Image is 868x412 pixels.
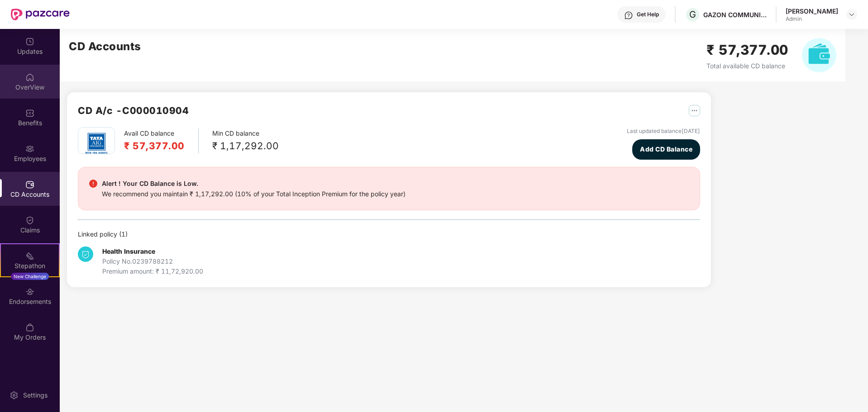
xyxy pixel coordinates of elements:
div: ₹ 1,17,292.00 [212,138,279,153]
div: GAZON COMMUNICATIONS INDIA LIMITED [703,10,767,19]
div: Stepathon [1,261,59,270]
b: Health Insurance [102,247,155,255]
div: Min CD balance [212,128,279,153]
img: svg+xml;base64,PHN2ZyBpZD0iQ0RfQWNjb3VudHMiIGRhdGEtbmFtZT0iQ0QgQWNjb3VudHMiIHhtbG5zPSJodHRwOi8vd3... [25,180,34,189]
h2: CD A/c - C000010904 [78,103,189,118]
img: svg+xml;base64,PHN2ZyBpZD0iTXlfT3JkZXJzIiBkYXRhLW5hbWU9Ik15IE9yZGVycyIgeG1sbnM9Imh0dHA6Ly93d3cudz... [25,323,34,332]
img: svg+xml;base64,PHN2ZyBpZD0iQ2xhaW0iIHhtbG5zPSJodHRwOi8vd3d3LnczLm9yZy8yMDAwL3N2ZyIgd2lkdGg9IjIwIi... [25,216,34,225]
img: svg+xml;base64,PHN2ZyBpZD0iSGVscC0zMngzMiIgeG1sbnM9Imh0dHA6Ly93d3cudzMub3JnLzIwMDAvc3ZnIiB3aWR0aD... [624,11,633,20]
img: svg+xml;base64,PHN2ZyBpZD0iSG9tZSIgeG1sbnM9Imh0dHA6Ly93d3cudzMub3JnLzIwMDAvc3ZnIiB3aWR0aD0iMjAiIG... [25,73,34,82]
span: Add CD Balance [640,144,692,154]
div: Linked policy ( 1 ) [78,229,700,239]
div: Policy No. 0239788212 [102,256,203,266]
div: Settings [20,391,50,400]
div: Premium amount: ₹ 11,72,920.00 [102,266,203,276]
div: Alert ! Your CD Balance is Low. [102,178,405,189]
img: svg+xml;base64,PHN2ZyBpZD0iVXBkYXRlZCIgeG1sbnM9Imh0dHA6Ly93d3cudzMub3JnLzIwMDAvc3ZnIiB3aWR0aD0iMj... [25,37,34,46]
div: Admin [786,15,838,23]
img: svg+xml;base64,PHN2ZyB4bWxucz0iaHR0cDovL3d3dy53My5vcmcvMjAwMC9zdmciIHdpZHRoPSIzNCIgaGVpZ2h0PSIzNC... [78,246,93,262]
img: tatag.png [81,128,112,159]
img: svg+xml;base64,PHN2ZyBpZD0iRHJvcGRvd24tMzJ4MzIiIHhtbG5zPSJodHRwOi8vd3d3LnczLm9yZy8yMDAwL3N2ZyIgd2... [848,11,855,18]
img: svg+xml;base64,PHN2ZyBpZD0iU2V0dGluZy0yMHgyMCIgeG1sbnM9Imh0dHA6Ly93d3cudzMub3JnLzIwMDAvc3ZnIiB3aW... [10,391,19,400]
img: svg+xml;base64,PHN2ZyBpZD0iRGFuZ2VyX2FsZXJ0IiBkYXRhLW5hbWU9IkRhbmdlciBhbGVydCIgeG1sbnM9Imh0dHA6Ly... [89,180,97,188]
div: Last updated balance [DATE] [627,127,700,136]
div: We recommend you maintain ₹ 1,17,292.00 (10% of your Total Inception Premium for the policy year) [102,189,405,199]
img: svg+xml;base64,PHN2ZyBpZD0iRW5kb3JzZW1lbnRzIiB4bWxucz0iaHR0cDovL3d3dy53My5vcmcvMjAwMC9zdmciIHdpZH... [25,287,34,296]
span: Total available CD balance [706,62,785,70]
h2: CD Accounts [69,38,141,55]
div: New Challenge [11,273,49,280]
div: Get Help [637,11,659,18]
button: Add CD Balance [632,139,700,160]
img: svg+xml;base64,PHN2ZyBpZD0iQmVuZWZpdHMiIHhtbG5zPSJodHRwOi8vd3d3LnczLm9yZy8yMDAwL3N2ZyIgd2lkdGg9Ij... [25,109,34,118]
span: G [689,9,696,20]
div: Avail CD balance [124,128,199,153]
div: [PERSON_NAME] [786,7,838,15]
img: svg+xml;base64,PHN2ZyB4bWxucz0iaHR0cDovL3d3dy53My5vcmcvMjAwMC9zdmciIHhtbG5zOnhsaW5rPSJodHRwOi8vd3... [802,38,836,72]
h2: ₹ 57,377.00 [124,138,185,153]
img: svg+xml;base64,PHN2ZyB4bWxucz0iaHR0cDovL3d3dy53My5vcmcvMjAwMC9zdmciIHdpZHRoPSIyNSIgaGVpZ2h0PSIyNS... [689,105,700,116]
h2: ₹ 57,377.00 [706,39,788,61]
img: svg+xml;base64,PHN2ZyBpZD0iRW1wbG95ZWVzIiB4bWxucz0iaHR0cDovL3d3dy53My5vcmcvMjAwMC9zdmciIHdpZHRoPS... [25,144,34,153]
img: New Pazcare Logo [11,9,70,20]
img: svg+xml;base64,PHN2ZyB4bWxucz0iaHR0cDovL3d3dy53My5vcmcvMjAwMC9zdmciIHdpZHRoPSIyMSIgaGVpZ2h0PSIyMC... [25,251,34,260]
